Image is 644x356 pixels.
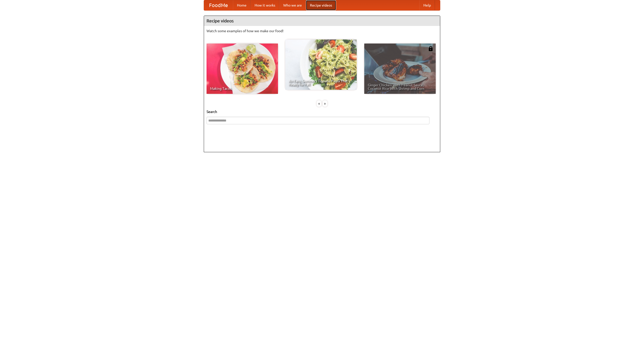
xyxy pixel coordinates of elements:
a: Who we are [279,0,306,10]
h4: Recipe videos [204,16,440,26]
img: 483408.png [428,46,433,51]
p: Watch some examples of how we make our food! [207,28,437,33]
div: » [323,100,327,107]
h5: Search [207,109,437,114]
div: « [317,100,321,107]
a: Home [233,0,251,10]
a: An Easy, Summery Tomato Pasta That's Ready for Fall [285,39,357,90]
span: Making Tacos [210,87,274,90]
span: An Easy, Summery Tomato Pasta That's Ready for Fall [289,79,353,86]
a: Making Tacos [207,44,278,94]
a: Recipe videos [306,0,336,10]
a: FoodMe [204,0,233,10]
a: How it works [251,0,279,10]
a: Help [419,0,435,10]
